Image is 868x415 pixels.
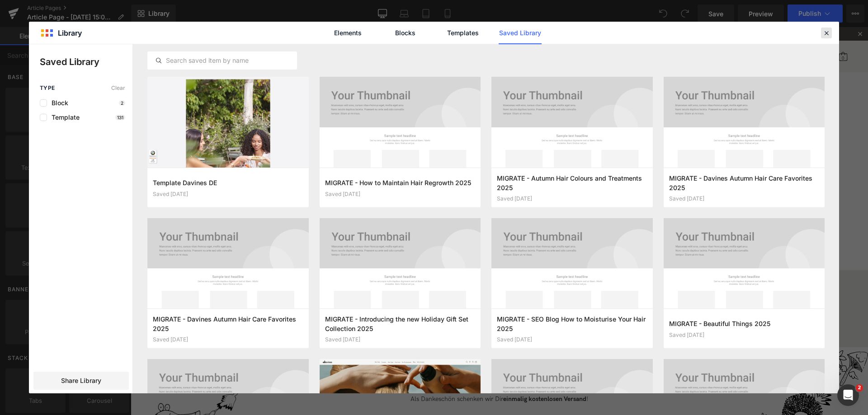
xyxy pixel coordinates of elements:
h3: MIGRATE - Introducing the new Holiday Gift Set Collection 2025 [325,314,476,333]
span: Block [47,99,68,107]
p: Saved Library [40,55,132,69]
span: Type [40,85,55,91]
h3: MIGRATE - SEO Blog How to Moisturise Your Hair 2025 [497,314,647,333]
h3: EIN GESCHENK FÜR DICH [387,161,515,174]
div: Saved [DATE] [153,191,303,197]
h3: MIGRATE - How to Maintain Hair Regrowth 2025 [325,178,476,187]
strong: OI Shampoo [438,191,469,199]
h3: MIGRATE - Davines Autumn Hair Care Favorites 2025 [669,173,820,192]
a: Blocks [384,22,427,44]
a: Elements [326,22,369,44]
span: Template [47,114,80,121]
span: Clear [111,85,125,91]
a: Templates [441,22,484,44]
div: Saved [DATE] [497,196,647,202]
p: Shoppe Deine Lieblingsprodukte im Wert von 60€ und erhalte unser geschenkt. [387,183,514,200]
input: Search saved item by name [148,55,297,66]
div: Saved [DATE] [325,336,476,343]
div: Saved [DATE] [153,336,303,343]
h3: MIGRATE - Autumn Hair Colours and Treatments 2025 [497,173,647,192]
span: 2 [856,384,863,392]
div: Saved [DATE] [497,336,647,343]
a: Jetzt sichern [387,209,514,227]
p: 2 [119,100,125,106]
a: Saved Library [499,22,542,44]
iframe: Intercom live chat [837,384,859,406]
div: Saved [DATE] [325,191,476,197]
h3: Template Davines DE [153,178,303,187]
p: 131 [115,115,125,120]
h3: MIGRATE - Davines Autumn Hair Care Favorites 2025 [153,314,303,333]
span: Share Library [61,376,101,385]
div: Saved [DATE] [669,196,820,202]
h3: MIGRATE - Beautiful Things 2025 [669,319,820,328]
div: Saved [DATE] [669,332,820,338]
